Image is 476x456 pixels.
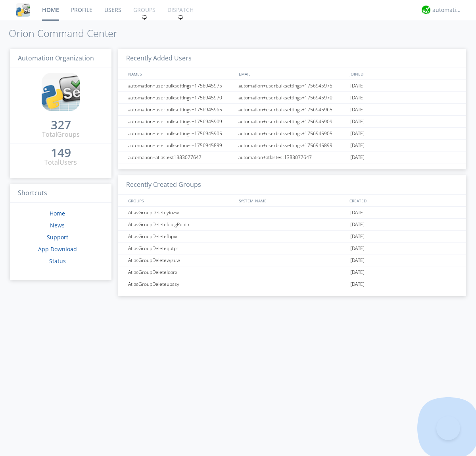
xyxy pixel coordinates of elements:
div: AtlasGroupDeletewjzuw [126,254,236,266]
a: automation+userbulksettings+1756945975automation+userbulksettings+1756945975[DATE] [118,80,466,92]
div: automation+userbulksettings+1756945899 [236,140,348,151]
img: d2d01cd9b4174d08988066c6d424eccd [422,6,430,14]
div: Total Groups [42,130,80,139]
a: Support [47,233,68,241]
div: automation+userbulksettings+1756945965 [126,104,236,115]
div: JOINED [347,68,459,80]
img: spin.svg [142,14,147,20]
a: Status [49,257,66,265]
div: automation+userbulksettings+1756945909 [126,116,236,127]
h3: Recently Created Groups [118,175,466,195]
img: cddb5a64eb264b2086981ab96f4c1ba7 [16,3,30,17]
div: AtlasGroupDeletefculgRubin [126,219,236,230]
div: automation+userbulksettings+1756945965 [236,104,348,115]
div: 149 [51,149,71,157]
a: AtlasGroupDeletefculgRubin[DATE] [118,219,466,231]
span: [DATE] [350,219,365,231]
div: automation+atlastest1383077647 [236,151,348,163]
span: [DATE] [350,231,365,243]
a: automation+userbulksettings+1756945899automation+userbulksettings+1756945899[DATE] [118,140,466,151]
div: NAMES [126,68,235,80]
span: [DATE] [350,92,365,104]
a: AtlasGroupDeleteloarx[DATE] [118,266,466,278]
div: AtlasGroupDeleteloarx [126,266,236,278]
div: CREATED [347,195,459,206]
div: automation+userbulksettings+1756945905 [236,128,348,139]
span: [DATE] [350,243,365,254]
div: automation+userbulksettings+1756945970 [236,92,348,103]
a: automation+userbulksettings+1756945909automation+userbulksettings+1756945909[DATE] [118,116,466,128]
a: automation+userbulksettings+1756945970automation+userbulksettings+1756945970[DATE] [118,92,466,104]
iframe: Toggle Customer Support [436,416,460,440]
img: spin.svg [178,14,183,20]
div: 327 [51,121,71,129]
img: cddb5a64eb264b2086981ab96f4c1ba7 [42,73,80,111]
h3: Shortcuts [10,184,111,203]
a: 149 [51,149,71,158]
div: automation+atlastest1383077647 [126,151,236,163]
span: [DATE] [350,207,365,219]
div: Total Users [44,158,77,167]
div: automation+userbulksettings+1756945909 [236,116,348,127]
a: News [50,221,65,229]
span: [DATE] [350,278,365,290]
div: GROUPS [126,195,235,206]
div: AtlasGroupDeleteyiozw [126,207,236,218]
div: automation+userbulksettings+1756945975 [126,80,236,91]
div: automation+userbulksettings+1756945975 [236,80,348,91]
span: [DATE] [350,266,365,278]
div: AtlasGroupDeleteubssy [126,278,236,290]
span: [DATE] [350,80,365,92]
span: [DATE] [350,128,365,140]
a: 327 [51,121,71,130]
div: automation+userbulksettings+1756945899 [126,140,236,151]
a: AtlasGroupDeleteubssy[DATE] [118,278,466,290]
span: [DATE] [350,254,365,266]
div: automation+userbulksettings+1756945905 [126,128,236,139]
h3: Recently Added Users [118,49,466,68]
a: Home [50,210,65,217]
div: AtlasGroupDeletefbpxr [126,231,236,242]
span: [DATE] [350,140,365,151]
div: EMAIL [237,68,347,80]
a: AtlasGroupDeleteqbtpr[DATE] [118,243,466,254]
a: AtlasGroupDeletefbpxr[DATE] [118,231,466,243]
a: AtlasGroupDeletewjzuw[DATE] [118,254,466,266]
a: automation+userbulksettings+1756945905automation+userbulksettings+1756945905[DATE] [118,128,466,140]
span: [DATE] [350,151,365,163]
span: Automation Organization [18,54,94,62]
a: automation+atlastest1383077647automation+atlastest1383077647[DATE] [118,151,466,163]
div: SYSTEM_NAME [237,195,347,206]
a: App Download [38,245,77,253]
span: [DATE] [350,104,365,116]
div: automation+userbulksettings+1756945970 [126,92,236,103]
div: automation+atlas [432,6,462,14]
div: AtlasGroupDeleteqbtpr [126,243,236,254]
a: AtlasGroupDeleteyiozw[DATE] [118,207,466,219]
a: automation+userbulksettings+1756945965automation+userbulksettings+1756945965[DATE] [118,104,466,116]
span: [DATE] [350,116,365,128]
